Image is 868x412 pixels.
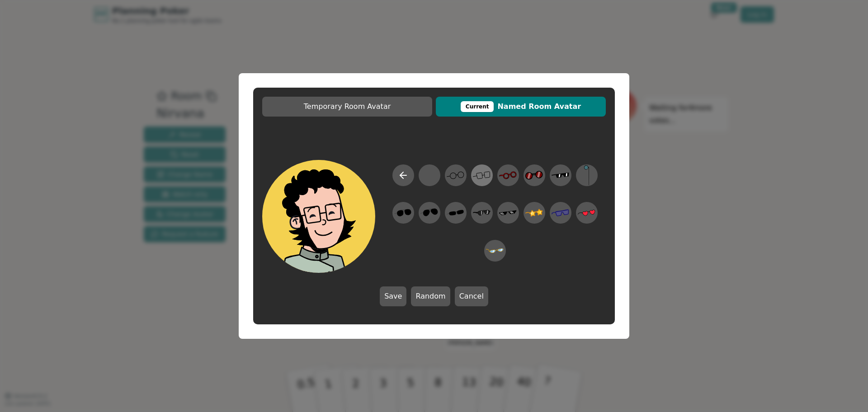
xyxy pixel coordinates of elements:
[267,101,428,112] span: Temporary Room Avatar
[411,286,450,306] button: Random
[440,101,601,112] span: Named Room Avatar
[455,286,488,306] button: Cancel
[436,97,606,117] button: CurrentNamed Room Avatar
[461,101,494,112] div: This avatar will be displayed in dedicated rooms
[262,97,432,117] button: Temporary Room Avatar
[380,286,406,306] button: Save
